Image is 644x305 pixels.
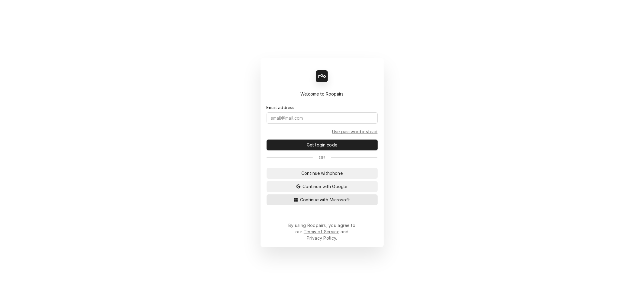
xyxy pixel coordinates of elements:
span: Get login code [306,142,338,148]
button: Get login code [267,140,378,150]
a: Terms of Service [304,229,339,234]
button: Continue withphone [267,168,378,179]
span: Continue with phone [300,170,344,176]
div: By using Roopairs, you agree to our and . [288,222,356,241]
input: email@mail.com [267,112,378,124]
a: Go to Email and password form [332,128,377,135]
div: Welcome to Roopairs [267,91,378,97]
div: Or [267,154,378,161]
button: Continue with Google [267,181,378,192]
button: Continue with Microsoft [267,194,378,205]
a: Privacy Policy [307,235,336,241]
span: Continue with Google [301,183,348,190]
span: Continue with Microsoft [299,197,351,203]
label: Email address [267,104,295,111]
